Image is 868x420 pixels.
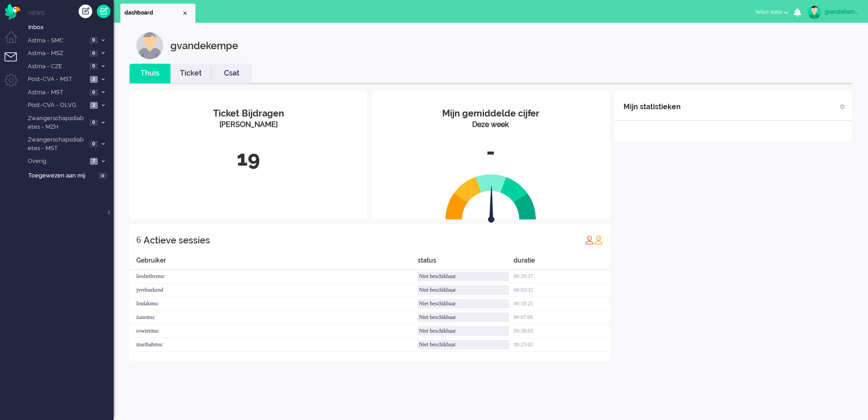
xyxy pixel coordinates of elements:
div: Niet beschikbaar [418,326,509,336]
img: profile_orange.svg [594,235,603,244]
div: Deze week [379,120,603,130]
span: 7 [90,158,98,165]
img: customer.svg [136,32,164,59]
div: Niet beschikbaar [418,313,509,322]
span: Astma - CZE [26,62,87,71]
button: Select status [750,5,794,19]
div: 00:03:32 [514,283,609,297]
li: Csat [211,64,252,83]
li: Views [27,9,114,17]
a: Csat [211,68,252,79]
div: Niet beschikbaar [418,299,509,309]
div: 00:07:06 [514,311,609,324]
li: Admin menu [5,74,25,94]
li: Dashboard menu [5,31,25,51]
img: flow_omnibird.svg [5,4,20,20]
div: Ticket Bijdragen [136,107,360,120]
span: 0 [99,172,107,179]
div: - [379,137,603,167]
div: 19 [136,144,360,174]
a: Toegewezen aan mij 0 [26,170,114,180]
span: Select status [755,9,783,15]
li: Thuis [130,64,170,83]
div: gvandekempe [170,32,238,59]
span: Post-CVA - MST [26,75,87,84]
span: Zwangerschapsdiabetes - MST [26,136,87,152]
div: Mijn statistieken [624,98,681,116]
a: Inbox [26,22,114,32]
li: Tickets menu [5,52,25,73]
div: lindakmsc [130,297,418,311]
div: Actieve sessies [144,231,210,249]
div: rowietmsc [130,324,418,338]
div: duratie [514,256,609,270]
span: 2 [90,102,98,109]
span: Post-CVA - OLVG [26,101,87,110]
div: status [418,256,514,270]
img: semi_circle.svg [445,174,536,220]
span: Astma - SMC [26,36,87,45]
img: avatar [808,5,821,19]
span: Zwangerschapsdiabetes - MZH [26,114,87,131]
div: [PERSON_NAME] [136,120,360,130]
span: Toegewezen aan mij [28,172,96,180]
span: Overig [26,157,87,166]
div: Niet beschikbaar [418,272,509,281]
div: Mijn gemiddelde cijfer [379,107,603,120]
a: Omnidesk [5,6,20,13]
div: jverboekend [130,283,418,297]
span: Astma - MSZ [26,49,87,58]
span: 0 [90,141,98,147]
div: marthabmsc [130,338,418,352]
div: isawmsc [130,311,418,324]
div: Gebruiker [130,256,418,270]
div: 6 [136,231,141,249]
li: Dashboard [120,4,195,23]
div: liesbethvmsc [130,270,418,283]
span: 0 [90,37,98,44]
div: 00:38:03 [514,324,609,338]
img: profile_red.svg [585,235,594,244]
span: 0 [90,119,98,126]
div: 00:29:37 [514,270,609,283]
span: dashboard [125,9,181,17]
div: 00:25:02 [514,338,609,352]
a: Quick Ticket [97,5,110,18]
a: Ticket [170,68,211,79]
img: arrow.svg [472,186,511,225]
li: Ticket [170,64,211,83]
div: 00:18:25 [514,297,609,311]
span: 0 [90,50,98,57]
li: Select status [750,3,794,23]
div: Niet beschikbaar [418,285,509,295]
span: 0 [90,63,98,70]
div: Creëer ticket [79,5,92,18]
a: gvandekempe [806,5,859,19]
span: Inbox [28,23,114,32]
div: Niet beschikbaar [418,340,509,349]
a: Thuis [130,68,170,79]
span: 0 [90,89,98,96]
div: Close tab [181,10,189,17]
span: Astma - MST [26,88,87,97]
span: 2 [90,76,98,83]
div: gvandekempe [825,7,859,16]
